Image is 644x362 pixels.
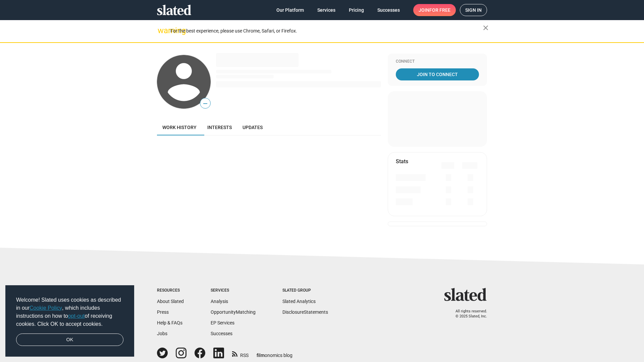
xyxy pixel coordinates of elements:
[257,353,265,358] span: film
[460,4,487,16] a: Sign in
[211,299,228,304] a: Analysis
[232,348,249,359] a: RSS
[157,331,167,336] a: Jobs
[16,334,123,346] a: dismiss cookie message
[343,4,369,16] a: Pricing
[271,4,309,16] a: Our Platform
[276,4,304,16] span: Our Platform
[419,4,450,16] span: Join
[207,125,232,130] span: Interests
[68,313,85,319] a: opt-out
[157,288,184,293] div: Resources
[158,26,166,35] mat-icon: warning
[282,309,328,315] a: DisclosureStatements
[157,119,202,135] a: Work history
[157,309,169,315] a: Press
[257,347,292,359] a: filmonomics blog
[170,26,483,36] div: For the best experience, please use Chrome, Safari, or Firefox.
[396,158,408,165] mat-card-title: Stats
[312,4,341,16] a: Services
[396,68,479,80] a: Join To Connect
[157,320,182,325] a: Help & FAQs
[397,68,478,80] span: Join To Connect
[396,59,479,64] div: Connect
[317,4,335,16] span: Services
[162,125,197,130] span: Work history
[202,119,237,135] a: Interests
[211,320,234,325] a: EP Services
[5,285,134,357] div: cookieconsent
[211,309,256,315] a: OpportunityMatching
[482,24,490,32] mat-icon: close
[377,4,400,16] span: Successes
[211,331,232,336] a: Successes
[282,299,316,304] a: Slated Analytics
[16,296,123,328] span: Welcome! Slated uses cookies as described in our , which includes instructions on how to of recei...
[157,299,184,304] a: About Slated
[282,288,328,293] div: Slated Group
[413,4,456,16] a: Joinfor free
[200,99,210,108] span: —
[349,4,364,16] span: Pricing
[429,4,450,16] span: for free
[372,4,405,16] a: Successes
[465,4,482,16] span: Sign in
[211,288,256,293] div: Services
[237,119,268,135] a: Updates
[448,309,487,319] p: All rights reserved. © 2025 Slated, Inc.
[243,125,263,130] span: Updates
[30,305,62,311] a: Cookie Policy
